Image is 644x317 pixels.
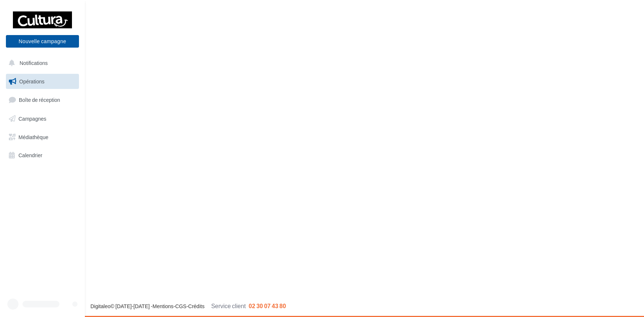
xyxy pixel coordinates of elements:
[4,55,78,71] button: Notifications
[249,302,286,309] span: 02 30 07 43 80
[18,134,48,140] span: Médiathèque
[90,303,286,309] span: © [DATE]-[DATE] - - -
[19,97,60,103] span: Boîte de réception
[18,116,47,122] span: Campagnes
[152,303,173,309] a: Mentions
[211,302,246,309] span: Service client
[20,60,48,66] span: Notifications
[6,35,79,48] button: Nouvelle campagne
[19,78,44,85] span: Opérations
[4,130,80,145] a: Médiathèque
[18,152,42,158] span: Calendrier
[4,74,80,89] a: Opérations
[188,303,204,309] a: Crédits
[90,303,110,309] a: Digitaleo
[4,92,80,108] a: Boîte de réception
[4,148,80,163] a: Calendrier
[175,303,186,309] a: CGS
[4,111,80,127] a: Campagnes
